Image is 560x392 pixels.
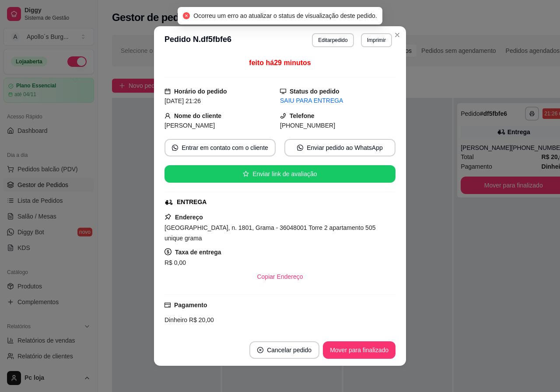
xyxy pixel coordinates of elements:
[172,145,178,151] span: whats-app
[175,249,221,256] strong: Taxa de entrega
[183,12,190,19] span: close-circle
[175,214,203,221] strong: Endereço
[312,33,353,47] button: Editarpedido
[164,88,171,94] span: calendar
[361,33,392,47] button: Imprimir
[280,122,335,129] span: [PHONE_NUMBER]
[174,302,207,309] strong: Pagamento
[164,316,187,323] span: Dinheiro
[174,112,221,119] strong: Nome do cliente
[290,88,339,95] strong: Status do pedido
[187,316,214,323] span: R$ 20,00
[164,302,171,308] span: credit-card
[297,145,303,151] span: whats-app
[164,113,171,119] span: user
[280,113,286,119] span: phone
[243,171,249,177] span: star
[257,347,263,353] span: close-circle
[280,88,286,94] span: desktop
[174,88,227,95] strong: Horário do pedido
[164,248,171,255] span: dollar
[164,224,375,242] span: [GEOGRAPHIC_DATA], n. 1801, Grama - 36048001 Torre 2 apartamento 505 unique grama
[280,96,395,105] div: SAIU PARA ENTREGA
[390,28,404,42] button: Close
[193,12,377,19] span: Ocorreu um erro ao atualizar o status de visualização deste pedido.
[164,213,171,220] span: pushpin
[290,112,315,119] strong: Telefone
[164,97,201,104] span: [DATE] 21:26
[164,165,395,183] button: starEnviar link de avaliação
[164,122,215,129] span: [PERSON_NAME]
[164,33,231,47] h3: Pedido N. df5fbfe6
[250,268,310,285] button: Copiar Endereço
[249,59,311,66] span: feito há 29 minutos
[284,139,395,156] button: whats-appEnviar pedido ao WhatsApp
[164,139,276,156] button: whats-appEntrar em contato com o cliente
[164,259,186,266] span: R$ 0,00
[249,341,319,359] button: close-circleCancelar pedido
[323,341,395,359] button: Mover para finalizado
[177,198,206,207] div: ENTREGA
